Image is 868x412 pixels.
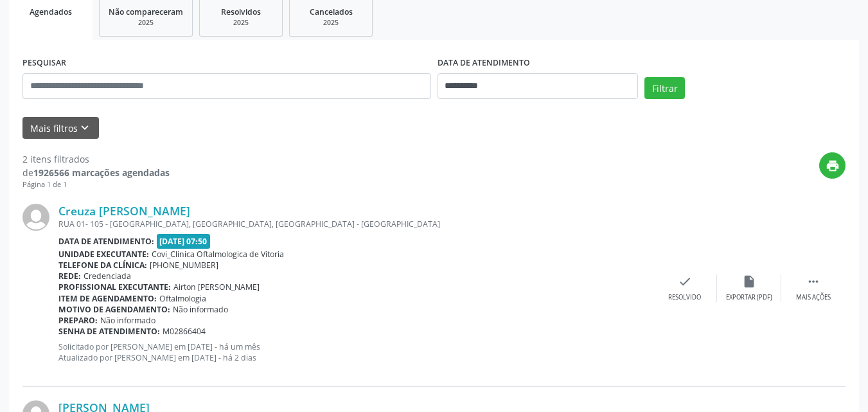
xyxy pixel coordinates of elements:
[742,274,756,289] i: insert_drive_file
[22,204,49,231] img: img
[150,260,218,271] span: [PHONE_NUMBER]
[58,341,653,363] p: Solicitado por [PERSON_NAME] em [DATE] - há um mês Atualizado por [PERSON_NAME] em [DATE] - há 2 ...
[806,274,820,289] i: 
[159,293,206,304] span: Oftalmologia
[58,293,157,304] b: Item de agendamento:
[22,166,170,179] div: de
[678,274,692,289] i: check
[58,204,190,218] a: Creuza [PERSON_NAME]
[109,18,183,28] div: 2025
[58,249,149,260] b: Unidade executante:
[173,304,228,315] span: Não informado
[58,219,653,229] div: RUA 01- 105 - [GEOGRAPHIC_DATA], [GEOGRAPHIC_DATA], [GEOGRAPHIC_DATA] - [GEOGRAPHIC_DATA]
[438,53,530,73] label: DATA DE ATENDIMENTO
[726,293,772,302] div: Exportar (PDF)
[58,236,154,247] b: Data de atendimento:
[644,77,685,99] button: Filtrar
[796,293,831,302] div: Mais ações
[163,326,206,337] span: M02866404
[58,326,160,337] b: Senha de atendimento:
[819,152,846,179] button: print
[157,234,211,249] span: [DATE] 07:50
[78,121,92,135] i: keyboard_arrow_down
[22,152,170,166] div: 2 itens filtrados
[33,166,170,179] strong: 1926566 marcações agendadas
[58,260,147,271] b: Telefone da clínica:
[58,304,170,315] b: Motivo de agendamento:
[100,315,155,326] span: Não informado
[22,53,66,73] label: PESQUISAR
[668,293,701,302] div: Resolvido
[30,6,72,17] span: Agendados
[152,249,284,260] span: Covi_Clinica Oftalmologica de Vitoria
[826,159,840,173] i: print
[58,271,81,282] b: Rede:
[209,18,273,28] div: 2025
[221,6,261,17] span: Resolvidos
[22,179,170,190] div: Página 1 de 1
[22,117,99,139] button: Mais filtroskeyboard_arrow_down
[299,18,363,28] div: 2025
[58,282,171,292] b: Profissional executante:
[173,282,260,292] span: Airton [PERSON_NAME]
[109,6,183,17] span: Não compareceram
[84,271,131,282] span: Credenciada
[58,315,98,326] b: Preparo:
[310,6,353,17] span: Cancelados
